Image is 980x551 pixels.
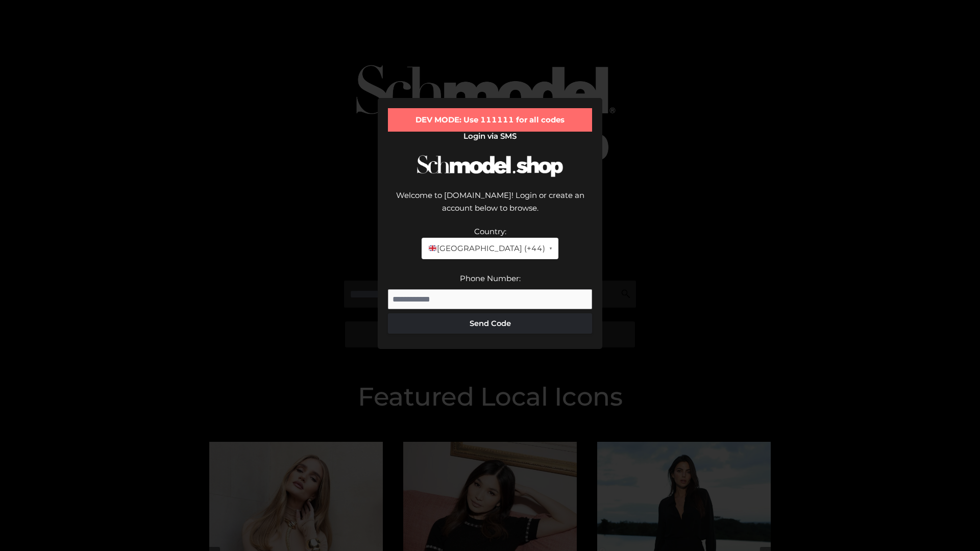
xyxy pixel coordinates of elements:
div: Welcome to [DOMAIN_NAME]! Login or create an account below to browse. [388,189,592,225]
img: 🇬🇧 [429,244,436,252]
h2: Login via SMS [388,132,592,141]
img: Schmodel Logo [413,146,567,186]
div: DEV MODE: Use 111111 for all codes [388,108,592,132]
button: Send Code [388,313,592,334]
span: [GEOGRAPHIC_DATA] (+44) [428,242,545,255]
label: Phone Number: [460,273,521,283]
label: Country: [474,227,506,236]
